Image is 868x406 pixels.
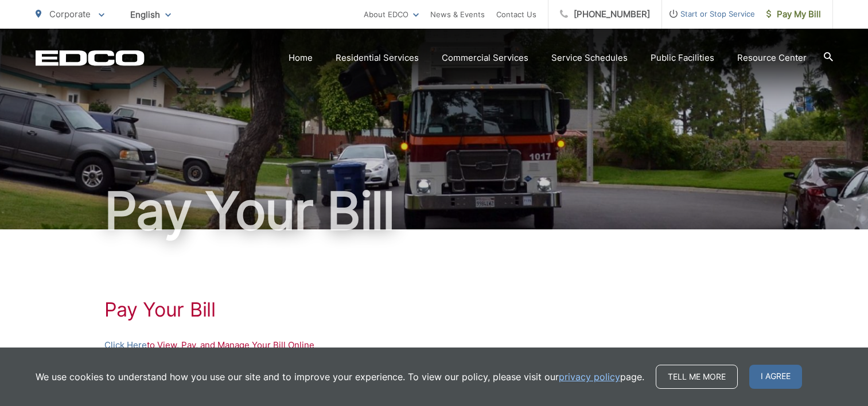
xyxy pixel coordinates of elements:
[36,182,833,240] h1: Pay Your Bill
[551,51,628,65] a: Service Schedules
[36,370,644,384] p: We use cookies to understand how you use our site and to improve your experience. To view our pol...
[766,7,821,21] span: Pay My Bill
[104,298,764,321] h1: Pay Your Bill
[364,7,419,21] a: About EDCO
[430,7,485,21] a: News & Events
[122,5,180,25] span: English
[442,51,528,65] a: Commercial Services
[559,370,620,384] a: privacy policy
[289,51,313,65] a: Home
[749,365,802,389] span: I agree
[36,50,145,66] a: EDCD logo. Return to the homepage.
[104,338,147,352] a: Click Here
[496,7,536,21] a: Contact Us
[737,51,807,65] a: Resource Center
[49,9,91,19] span: Corporate
[651,51,714,65] a: Public Facilities
[336,51,419,65] a: Residential Services
[104,338,764,352] p: to View, Pay, and Manage Your Bill Online
[656,365,738,389] a: Tell me more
